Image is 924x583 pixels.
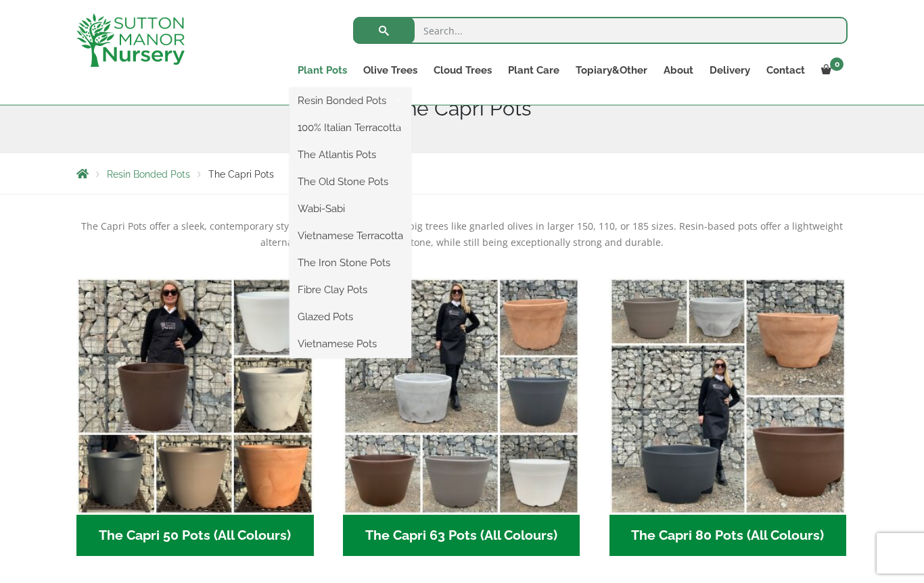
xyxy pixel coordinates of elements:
[290,91,411,111] a: Resin Bonded Pots
[290,145,411,165] a: The Atlantis Pots
[290,61,355,80] a: Plant Pots
[500,61,568,80] a: Plant Care
[107,169,190,180] a: Resin Bonded Pots
[76,278,314,556] a: Visit product category The Capri 50 Pots (All Colours)
[76,97,848,121] h1: The Capri Pots
[290,307,411,327] a: Glazed Pots
[76,515,314,557] h2: The Capri 50 Pots (All Colours)
[355,61,425,80] a: Olive Trees
[758,61,813,80] a: Contact
[609,278,847,556] a: Visit product category The Capri 80 Pots (All Colours)
[609,278,847,515] img: The Capri 80 Pots (All Colours)
[343,278,580,515] img: The Capri 63 Pots (All Colours)
[76,168,848,179] nav: Breadcrumbs
[290,199,411,219] a: Wabi-Sabi
[568,61,655,80] a: Topiary&Other
[290,172,411,192] a: The Old Stone Pots
[290,253,411,273] a: The Iron Stone Pots
[609,515,847,557] h2: The Capri 80 Pots (All Colours)
[343,515,580,557] h2: The Capri 63 Pots (All Colours)
[343,278,580,556] a: Visit product category The Capri 63 Pots (All Colours)
[290,226,411,246] a: Vietnamese Terracotta
[830,57,844,71] span: 0
[813,61,848,80] a: 0
[290,280,411,300] a: Fibre Clay Pots
[290,118,411,138] a: 100% Italian Terracotta
[701,61,758,80] a: Delivery
[208,169,274,180] span: The Capri Pots
[290,334,411,354] a: Vietnamese Pots
[76,278,314,515] img: The Capri 50 Pots (All Colours)
[425,61,500,80] a: Cloud Trees
[353,17,848,44] input: Search...
[76,218,848,251] p: The Capri Pots offer a sleek, contemporary style, perfect for showcasing big trees like gnarled o...
[76,14,185,67] img: logo
[655,61,701,80] a: About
